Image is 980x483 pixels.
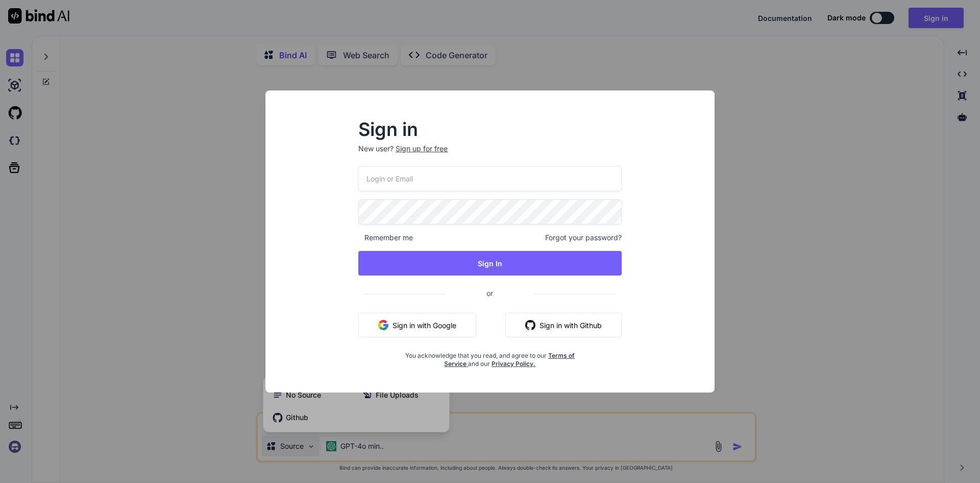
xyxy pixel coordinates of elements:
p: New user? [358,144,622,166]
div: You acknowledge that you read, and agree to our and our [402,346,578,368]
img: google [378,320,388,330]
a: Terms of Service [444,352,575,367]
img: github [525,320,535,330]
span: Remember me [358,233,413,243]
a: Privacy Policy. [492,360,535,367]
div: Sign up for free [396,144,448,154]
span: or [446,281,534,306]
span: Forgot your password? [545,233,622,243]
button: Sign in with Github [505,313,622,337]
button: Sign in with Google [358,313,476,337]
input: Login or Email [358,166,622,191]
button: Sign In [358,251,622,275]
h2: Sign in [358,121,622,137]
